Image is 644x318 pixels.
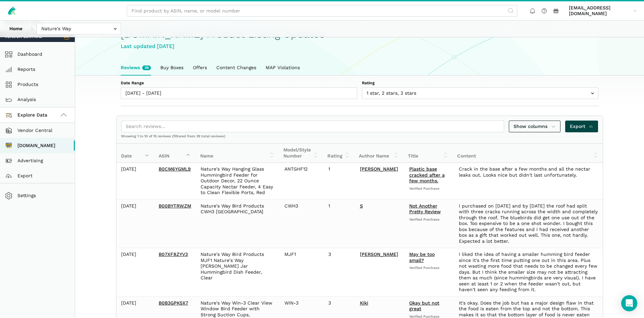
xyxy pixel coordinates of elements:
[159,300,188,306] a: B0B3GPK5X7
[196,199,280,248] td: Nature's Way Bird Products CWH3 [GEOGRAPHIC_DATA]
[142,65,151,70] span: New reviews in the last week
[116,248,154,297] td: [DATE]
[279,144,323,163] th: Model/Style Number: activate to sort column ascending
[459,252,598,293] div: I liked the idea of having a smaller humming bird feeder since it's the first time putting one ou...
[567,4,639,18] a: [EMAIL_ADDRESS][DOMAIN_NAME]
[116,60,156,76] a: Reviews39
[156,60,188,76] a: Buy Boxes
[452,144,603,163] th: Content: activate to sort column ascending
[362,87,598,99] input: 1 star, 2 stars, 3 stars
[360,300,368,306] a: Kiki
[261,60,305,76] a: MAP Violations
[159,166,191,172] a: B0CM6YGML9
[459,166,598,178] div: Crack in the base after a few months and all the nectar leaks out. Looks nice but didn't last unf...
[409,217,449,222] span: Verified Purchase
[409,186,449,191] span: Verified Purchase
[5,23,27,35] a: Home
[324,248,355,297] td: 3
[121,121,504,132] input: Search reviews...
[116,163,154,199] td: [DATE]
[509,121,560,132] a: Show columns
[280,199,324,248] td: CWH3
[7,111,47,119] span: Explore Data
[459,300,598,318] div: It's okay. Does the job but has a major design flaw in that the food is eaten from the top and no...
[196,248,280,297] td: Nature's Way Bird Products MJF1 Nature's Way [PERSON_NAME] Jar Hummingbird Dish Feeder, Clear
[196,144,279,163] th: Name: activate to sort column ascending
[196,163,280,199] td: Nature's Way Hanging Glass Hummingbird Feeder for Outdoor Decor, 22 Ounce Capacity Nectar Feeder,...
[403,144,452,163] th: Title: activate to sort column ascending
[409,203,441,215] a: Not Another Pretty Review
[188,60,212,76] a: Offers
[116,199,154,248] td: [DATE]
[570,123,594,130] span: Export
[280,163,324,199] td: ANTGHF12
[121,80,357,86] label: Date Range
[159,203,191,209] a: B00BYTRWZM
[280,248,324,297] td: MJF1
[569,5,631,17] span: [EMAIL_ADDRESS][DOMAIN_NAME]
[121,42,598,51] div: Last updated [DATE]
[409,300,439,312] a: Okay but not great
[116,134,603,143] div: Showing 1 to 10 of 15 reviews (filtered from 39 total reviews)
[360,203,363,209] a: S
[324,199,355,248] td: 1
[121,28,598,40] h1: [DOMAIN_NAME] Product Listing Updates
[116,144,154,163] th: Date: activate to sort column ascending
[362,80,598,86] label: Rating
[360,166,398,172] a: [PERSON_NAME]
[409,252,435,263] a: May be too small?
[621,295,637,311] div: Open Intercom Messenger
[212,60,261,76] a: Content Changes
[409,266,449,270] span: Verified Purchase
[360,252,398,257] a: [PERSON_NAME]
[127,5,517,17] input: Find product by ASIN, name, or model number
[324,163,355,199] td: 1
[514,123,556,130] span: Show columns
[459,203,598,244] div: I purchased on [DATE] and by [DATE] the roof had split with three cracks running across the width...
[323,144,354,163] th: Rating: activate to sort column ascending
[37,23,121,35] input: Nature's Way
[409,166,445,183] a: Plastic base cracked after a few months.
[354,144,403,163] th: Author Name: activate to sort column ascending
[159,252,188,257] a: B07XF8ZYV3
[565,121,598,132] a: Export
[154,144,196,163] th: ASIN: activate to sort column ascending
